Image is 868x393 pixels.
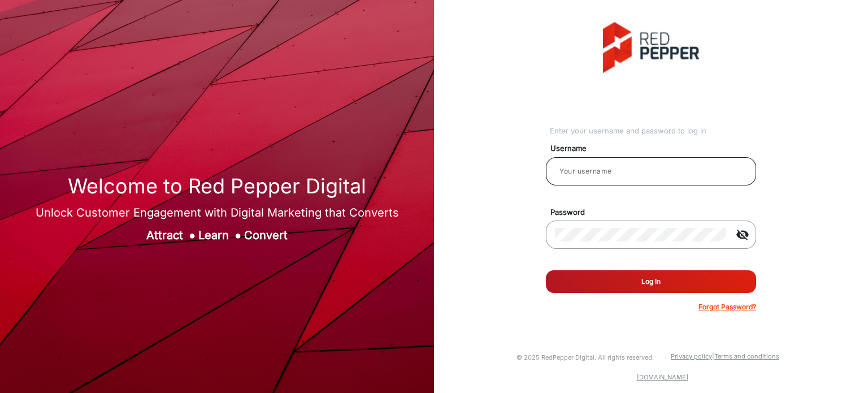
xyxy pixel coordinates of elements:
[542,143,769,154] mat-label: Username
[36,227,399,244] div: Attract Learn Convert
[714,352,779,360] a: Terms and conditions
[671,352,712,360] a: Privacy policy
[36,204,399,221] div: Unlock Customer Engagement with Digital Marketing that Converts
[235,228,241,242] span: ●
[546,270,756,293] button: Log In
[637,373,688,381] a: [DOMAIN_NAME]
[698,302,756,312] p: Forgot Password?
[729,228,756,241] mat-icon: visibility_off
[603,22,699,73] img: vmg-logo
[712,352,714,360] a: |
[550,126,756,137] div: Enter your username and password to log in
[36,174,399,198] h1: Welcome to Red Pepper Digital
[555,165,747,178] input: Your username
[517,353,654,361] small: © 2025 RedPepper Digital. All rights reserved.
[189,228,196,242] span: ●
[542,207,769,218] mat-label: Password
